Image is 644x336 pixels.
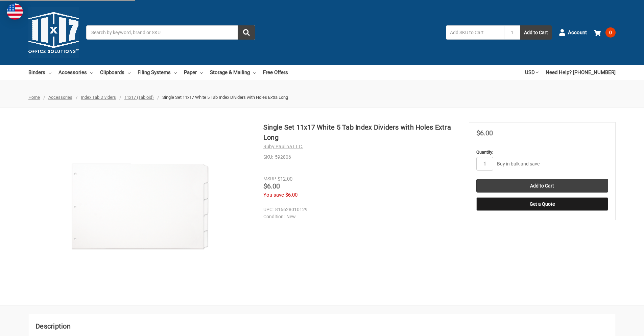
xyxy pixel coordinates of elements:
[446,25,504,40] input: Add SKU to Cart
[497,161,540,166] a: Buy in bulk and save
[520,25,552,40] button: Add to Cart
[285,192,297,198] span: $6.00
[546,65,616,80] a: Need Help? [PHONE_NUMBER]
[263,144,303,149] a: Ruby Paulina LLC.
[81,95,116,100] a: Index Tab Dividers
[525,65,539,80] a: USD
[476,149,608,156] label: Quantity:
[263,213,285,220] dt: Condition:
[263,154,273,161] dt: SKU:
[210,65,256,80] a: Storage & Mailing
[476,129,493,137] span: $6.00
[476,179,608,193] input: Add to Cart
[86,25,255,40] input: Search by keyword, brand or SKU
[278,176,292,182] span: $12.00
[28,95,40,100] a: Home
[263,182,280,190] span: $6.00
[138,65,177,80] a: Filing Systems
[28,65,51,80] a: Binders
[605,27,616,38] span: 0
[263,213,455,220] dd: New
[162,95,288,100] span: Single Set 11x17 White 5 Tab Index Dividers with Holes Extra Long
[124,95,154,100] a: 11x17 (Tabloid)
[559,24,587,41] a: Account
[58,65,93,80] a: Accessories
[263,192,284,198] span: You save
[263,154,458,161] dd: 592806
[35,321,609,331] h2: Description
[568,29,587,37] span: Account
[28,7,79,58] img: 11x17.com
[476,197,608,211] button: Get a Quote
[7,3,23,20] img: duty and tax information for United States
[100,65,130,80] a: Clipboards
[184,65,203,80] a: Paper
[48,95,72,100] a: Accessories
[263,206,455,213] dd: 816628010129
[263,65,288,80] a: Free Offers
[263,206,273,213] dt: UPC:
[594,24,616,41] a: 0
[56,122,225,291] img: Single Set 11x17 White 5 Tab Index Dividers with Holes Extra Long
[263,122,458,142] h1: Single Set 11x17 White 5 Tab Index Dividers with Holes Extra Long
[263,175,276,182] div: MSRP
